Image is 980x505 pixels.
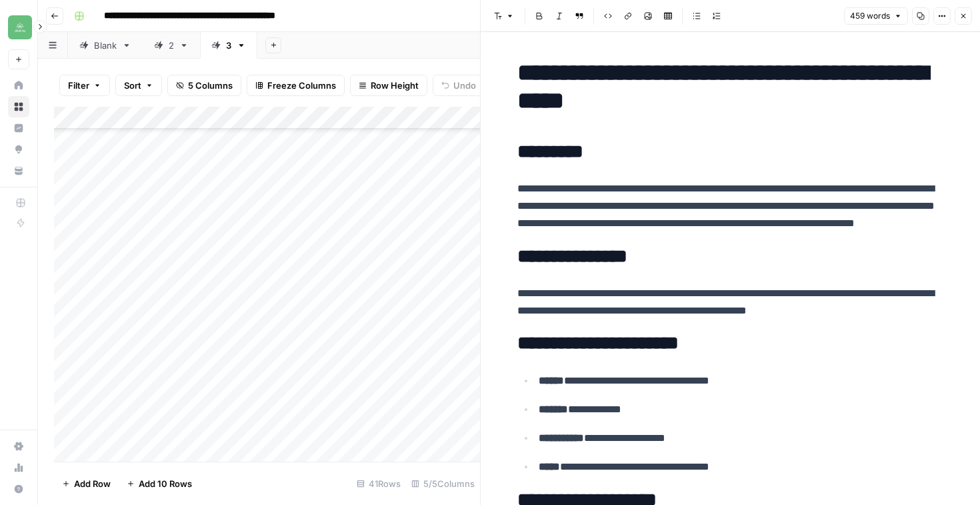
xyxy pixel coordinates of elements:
[247,75,345,96] button: Freeze Columns
[8,478,29,500] button: Help + Support
[8,160,29,181] a: Your Data
[68,79,89,92] span: Filter
[8,436,29,457] a: Settings
[433,75,485,96] button: Undo
[139,477,192,490] span: Add 10 Rows
[844,7,908,25] button: 459 words
[8,139,29,160] a: Opportunities
[143,32,200,59] a: 2
[115,75,162,96] button: Sort
[119,473,200,494] button: Add 10 Rows
[406,473,480,494] div: 5/5 Columns
[351,473,406,494] div: 41 Rows
[850,10,890,22] span: 459 words
[200,32,257,59] a: 3
[124,79,141,92] span: Sort
[226,39,231,52] div: 3
[74,477,111,490] span: Add Row
[350,75,427,96] button: Row Height
[54,473,119,494] button: Add Row
[8,457,29,478] a: Usage
[8,75,29,96] a: Home
[8,15,32,39] img: Distru Logo
[8,96,29,117] a: Browse
[267,79,336,92] span: Freeze Columns
[188,79,233,92] span: 5 Columns
[8,117,29,139] a: Insights
[68,32,143,59] a: Blank
[59,75,110,96] button: Filter
[169,39,174,52] div: 2
[371,79,419,92] span: Row Height
[453,79,476,92] span: Undo
[167,75,241,96] button: 5 Columns
[94,39,117,52] div: Blank
[8,11,29,44] button: Workspace: Distru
